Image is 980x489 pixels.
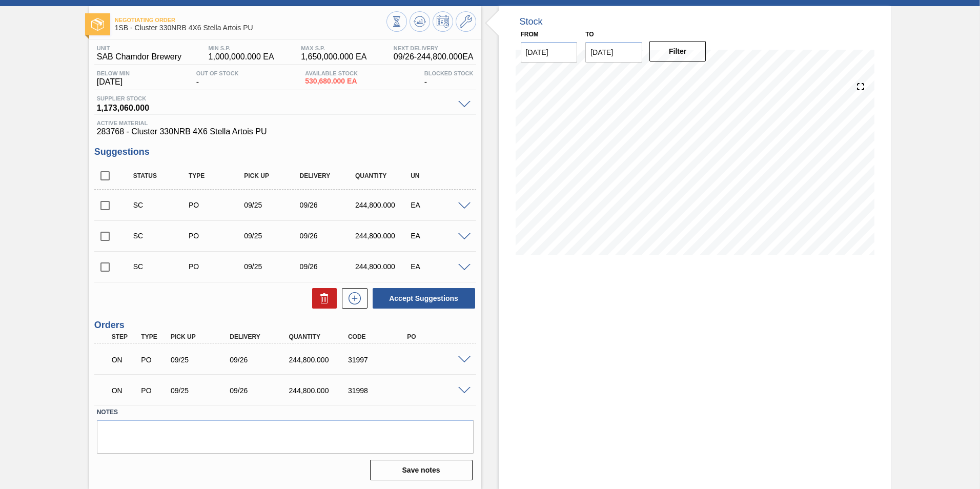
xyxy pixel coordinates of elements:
div: 09/25/2025 [241,201,303,209]
div: Purchase order [138,386,169,395]
div: 09/26/2025 [297,232,359,240]
img: Ícone [91,18,104,31]
div: Suggestion Created [131,232,193,240]
label: From [521,31,539,38]
div: Code [345,333,412,340]
p: ON [112,386,137,395]
div: 244,800.000 [353,232,415,240]
div: 09/25/2025 [241,262,303,271]
div: 31997 [345,356,412,364]
span: 1,173,060.000 [97,101,453,112]
div: Delete Suggestions [307,288,337,309]
div: 09/25/2025 [168,356,234,364]
span: Next Delivery [394,45,474,51]
input: mm/dd/yyyy [585,42,642,63]
label: to [585,31,594,38]
div: 31998 [345,386,412,395]
div: Suggestion Created [131,262,193,271]
div: Type [138,333,169,340]
div: PO [404,333,471,340]
div: Purchase order [186,262,248,271]
div: Delivery [297,172,359,179]
div: Purchase order [186,232,248,240]
div: Status [131,172,193,179]
div: 244,800.000 [287,356,353,364]
div: EA [408,232,470,240]
span: 283768 - Cluster 330NRB 4X6 Stella Artois PU [97,127,474,136]
div: 244,800.000 [353,201,415,209]
div: Stock [520,16,543,27]
div: Purchase order [186,201,248,209]
div: Quantity [287,333,353,340]
div: 09/26/2025 [227,386,293,395]
div: Purchase order [138,356,169,364]
div: 244,800.000 [287,386,353,395]
label: Notes [97,405,474,420]
p: ON [112,356,137,364]
span: Active Material [97,120,474,126]
div: Pick up [168,333,234,340]
div: - [194,70,241,87]
div: 09/26/2025 [297,262,359,271]
span: 1,000,000.000 EA [209,52,274,62]
div: 244,800.000 [353,262,415,271]
input: mm/dd/yyyy [521,42,578,63]
span: Available Stock [305,70,358,76]
button: Go to Master Data / General [456,11,476,32]
div: Suggestion Created [131,201,193,209]
div: 09/26/2025 [227,356,293,364]
div: UN [408,172,470,179]
div: Delivery [227,333,293,340]
button: Save notes [370,460,473,480]
button: Filter [649,41,706,62]
span: Negotiating Order [115,17,386,23]
div: Quantity [353,172,415,179]
div: EA [408,262,470,271]
div: 09/26/2025 [297,201,359,209]
div: Accept Suggestions [367,287,476,310]
span: Supplier Stock [97,95,453,101]
span: [DATE] [97,77,130,87]
button: Schedule Inventory [433,11,453,32]
span: SAB Chamdor Brewery [97,52,181,62]
span: MIN S.P. [209,45,274,51]
div: Type [186,172,248,179]
span: Blocked Stock [424,70,474,76]
span: Below Min [97,70,130,76]
span: 1,650,000.000 EA [301,52,366,62]
div: 09/25/2025 [168,386,234,395]
span: Unit [97,45,181,51]
div: EA [408,201,470,209]
div: New suggestion [337,288,367,309]
span: 1SB - Cluster 330NRB 4X6 Stella Artois PU [115,24,386,32]
div: Negotiating Order [109,349,140,371]
span: Out Of Stock [196,70,239,76]
button: Accept Suggestions [373,288,475,309]
div: 09/25/2025 [241,232,303,240]
div: Negotiating Order [109,379,140,402]
div: Step [109,333,140,340]
div: Pick up [241,172,303,179]
span: 09/26 - 244,800.000 EA [394,52,474,62]
button: Update Chart [410,11,430,32]
span: 530,680.000 EA [305,77,358,85]
h3: Suggestions [94,147,476,157]
button: Stocks Overview [386,11,407,32]
h3: Orders [94,320,476,331]
div: - [422,70,476,87]
span: MAX S.P. [301,45,366,51]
